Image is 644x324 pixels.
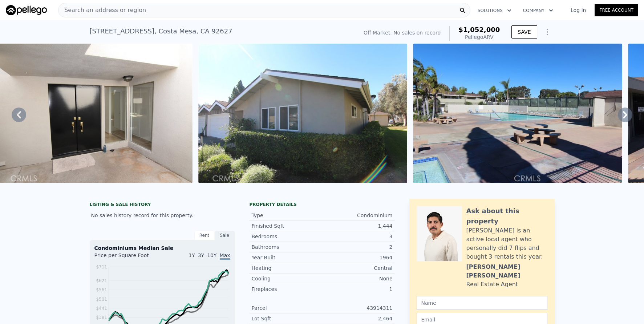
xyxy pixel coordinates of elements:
img: Sale: null Parcel: 127461028 [198,44,408,183]
div: Property details [250,202,395,207]
img: Pellego [6,5,47,15]
tspan: $381 [96,315,107,320]
div: Fireplaces [252,285,322,293]
div: Sale [215,231,235,240]
a: Log In [562,7,595,14]
div: [PERSON_NAME] [PERSON_NAME] [466,263,547,280]
span: 10Y [207,252,216,258]
div: Cooling [252,275,322,282]
div: None [322,275,393,282]
span: 1Y [189,252,195,258]
button: SAVE [511,25,537,39]
div: [STREET_ADDRESS] , Costa Mesa , CA 92627 [90,26,232,36]
span: Max [220,252,230,260]
div: Central [322,264,393,272]
div: Parcel [252,304,322,312]
tspan: $621 [96,278,107,283]
div: Price per Square Foot [94,252,162,263]
div: Heating [252,264,322,272]
div: Pellego ARV [458,33,500,41]
tspan: $501 [96,297,107,302]
div: Bathrooms [252,243,322,251]
div: 1,444 [322,222,393,230]
div: Real Estate Agent [466,280,518,289]
div: Ask about this property [466,206,547,226]
tspan: $711 [96,264,107,270]
button: Show Options [540,25,555,39]
div: 1 [322,285,393,293]
a: Free Account [595,4,638,16]
div: Finished Sqft [252,222,322,230]
button: Company [517,4,559,17]
div: Bedrooms [252,233,322,240]
div: Lot Sqft [252,315,322,322]
div: 43914311 [322,304,393,312]
div: LISTING & SALE HISTORY [90,202,235,209]
div: 1964 [322,254,393,261]
div: [PERSON_NAME] is an active local agent who personally did 7 flips and bought 3 rentals this year. [466,226,547,261]
span: Search an address or region [58,6,146,15]
div: Condominium [322,212,393,219]
div: Off Market. No sales on record [364,29,441,36]
div: 3 [322,233,393,240]
img: Sale: null Parcel: 127461028 [413,44,622,183]
div: Type [252,212,322,219]
tspan: $561 [96,287,107,292]
div: Condominiums Median Sale [94,244,230,252]
div: 2 [322,243,393,251]
span: 3Y [198,252,204,258]
button: Solutions [472,4,517,17]
div: Rent [194,231,215,240]
span: $1,052,000 [458,26,500,33]
div: 2,464 [322,315,393,322]
input: Name [417,296,547,310]
div: No sales history record for this property. [90,209,235,222]
div: Year Built [252,254,322,261]
tspan: $441 [96,306,107,311]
